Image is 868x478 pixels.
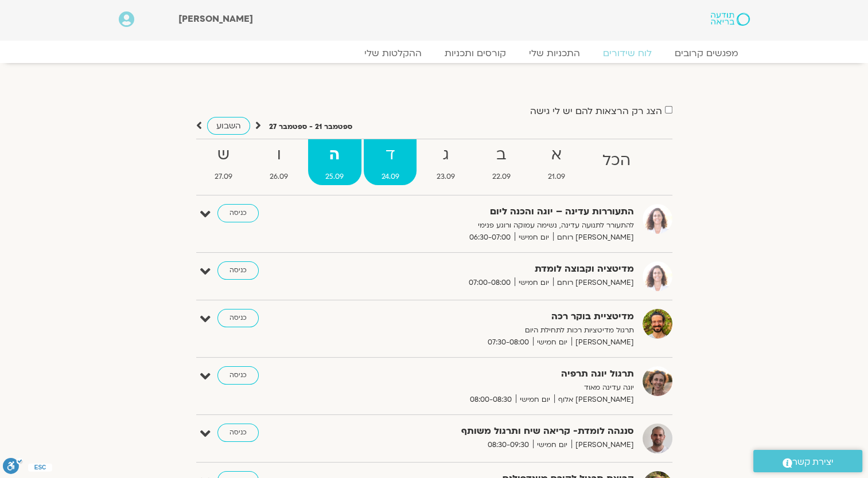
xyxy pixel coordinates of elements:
[474,171,528,183] span: 22.09
[419,142,472,168] strong: ג
[353,366,634,382] strong: תרגול יוגה תרפיה
[353,324,634,336] p: תרגול מדיטציות רכות לתחילת היום
[216,120,241,131] span: השבוע
[533,439,571,451] span: יום חמישי
[207,117,250,135] a: השבוע
[364,142,417,168] strong: ד
[553,232,634,244] span: [PERSON_NAME] רוחם
[571,439,634,451] span: [PERSON_NAME]
[515,277,553,289] span: יום חמישי
[474,139,528,185] a: ב22.09
[217,366,259,385] a: כניסה
[419,139,472,185] a: ג23.09
[217,424,259,442] a: כניסה
[571,336,634,348] span: [PERSON_NAME]
[119,48,750,59] nav: Menu
[484,336,533,348] span: 07:30-08:00
[353,309,634,324] strong: מדיטציית בוקר רכה
[585,148,648,174] strong: הכל
[252,139,306,185] a: ו26.09
[516,394,554,406] span: יום חמישי
[466,394,516,406] span: 08:00-08:30
[217,204,259,222] a: כניסה
[533,336,571,348] span: יום חמישי
[591,48,663,59] a: לוח שידורים
[474,142,528,168] strong: ב
[433,48,517,59] a: קורסים ותכניות
[217,261,259,280] a: כניסה
[364,171,417,183] span: 24.09
[530,106,662,116] label: הצג רק הרצאות להם יש לי גישה
[484,439,533,451] span: 08:30-09:30
[217,309,259,327] a: כניסה
[197,142,250,168] strong: ש
[517,48,591,59] a: התכניות שלי
[252,142,306,168] strong: ו
[554,394,634,406] span: [PERSON_NAME] אלוף
[197,171,250,183] span: 27.09
[792,455,834,470] span: יצירת קשר
[530,139,582,185] a: א21.09
[308,139,361,185] a: ה25.09
[308,142,361,168] strong: ה
[553,277,634,289] span: [PERSON_NAME] רוחם
[419,171,472,183] span: 23.09
[753,450,862,472] a: יצירת קשר
[353,424,634,439] strong: סנגהה לומדת- קריאה שיח ותרגול משותף
[515,232,553,244] span: יום חמישי
[585,139,648,185] a: הכל
[269,121,352,133] p: ספטמבר 21 - ספטמבר 27
[353,48,433,59] a: ההקלטות שלי
[465,277,515,289] span: 07:00-08:00
[353,220,634,232] p: להתעורר לתנועה עדינה, נשימה עמוקה ורוגע פנימי
[364,139,417,185] a: ד24.09
[353,204,634,220] strong: התעוררות עדינה – יוגה והכנה ליום
[308,171,361,183] span: 25.09
[353,261,634,277] strong: מדיטציה וקבוצה לומדת
[178,13,253,25] span: [PERSON_NAME]
[530,171,582,183] span: 21.09
[663,48,750,59] a: מפגשים קרובים
[197,139,250,185] a: ש27.09
[465,232,515,244] span: 06:30-07:00
[252,171,306,183] span: 26.09
[530,142,582,168] strong: א
[353,382,634,394] p: יוגה עדינה מאוד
